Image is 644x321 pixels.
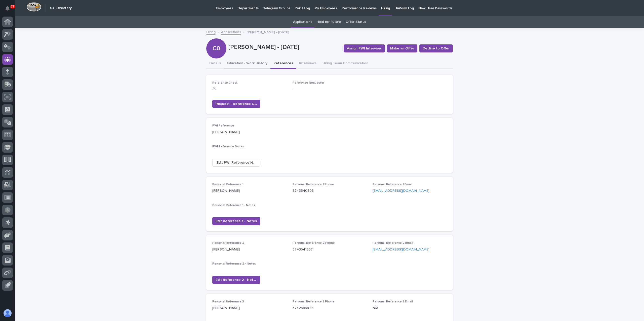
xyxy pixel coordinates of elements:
[373,305,447,311] p: N/A
[11,5,14,8] p: 77
[216,101,257,106] span: Request - Reference Check
[293,189,314,192] a: 5743540503
[206,29,216,35] a: Hiring
[216,277,257,282] span: Edit Reference 2 - Notes
[373,248,429,251] a: [EMAIL_ADDRESS][DOMAIN_NAME]
[224,58,270,69] button: Education / Work History
[319,58,371,69] button: Hiring Team Communication
[419,44,453,52] button: Decline to Offer
[217,160,256,165] span: Edit PWI Reference Notes
[344,44,385,52] button: Assign PWI Interview
[293,81,324,84] span: Reference Requester
[216,219,257,224] span: Edit Reference 1 - Notes
[212,159,260,167] button: Edit PWI Reference Notes
[212,241,244,244] span: Personal Reference 2
[212,276,260,284] button: Edit Reference 2 - Notes
[247,29,289,35] p: [PERSON_NAME] - [DATE]
[373,241,413,244] span: Personal Reference 2 Email
[206,58,224,69] button: Details
[212,100,260,108] button: Request - Reference Check
[293,241,335,244] span: Personal Reference 2 Phone
[293,300,335,303] span: Personal Reference 3 Phone
[270,58,296,69] button: References
[347,46,382,51] span: Assign PWI Interview
[316,16,341,28] a: Hold for Future
[293,16,312,28] a: Applications
[293,306,314,310] a: 5742383944
[212,183,244,186] span: Personal Reference 1
[212,305,287,311] p: [PERSON_NAME]
[221,29,241,35] a: Applications
[212,81,237,84] span: Reference Check
[212,204,255,207] span: Personal Reference 1 - Notes
[2,308,13,318] button: users-avatar
[293,87,367,92] p: -
[346,16,366,28] a: Offer Status
[26,2,41,12] img: Workspace Logo
[373,300,413,303] span: Personal Reference 3 Email
[212,217,260,225] button: Edit Reference 1 - Notes
[296,58,319,69] button: Interviews
[293,183,334,186] span: Personal Reference 1 Phone
[212,262,256,265] span: Personal Reference 2 - Notes
[228,44,340,51] p: [PERSON_NAME] - [DATE]
[373,189,429,192] a: [EMAIL_ADDRESS][DOMAIN_NAME]
[293,248,313,251] a: 5743541507
[2,3,13,14] button: Notifications
[206,25,226,52] div: C0
[387,44,417,52] button: Make an Offer
[212,188,287,194] p: [PERSON_NAME]
[212,124,234,127] span: PWI Reference
[212,145,244,148] span: PWI Reference Notes
[6,6,13,14] div: Notifications77
[373,183,412,186] span: Personal Reference 1 Email
[212,300,244,303] span: Personal Reference 3
[212,247,287,252] p: [PERSON_NAME]
[212,130,287,135] p: [PERSON_NAME]
[50,6,72,10] h2: 04. Directory
[423,46,450,51] span: Decline to Offer
[390,46,414,51] span: Make an Offer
